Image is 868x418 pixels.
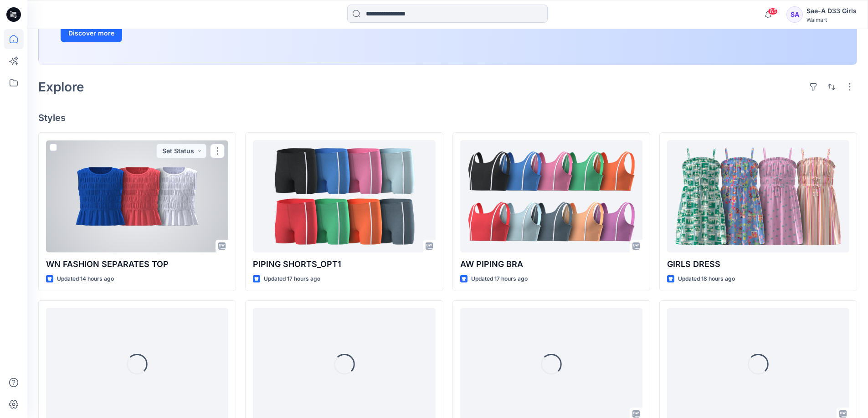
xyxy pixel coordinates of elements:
[46,258,228,271] p: WN FASHION SEPARATES TOP
[678,274,735,284] p: Updated 18 hours ago
[667,258,849,271] p: GIRLS DRESS
[253,140,435,252] a: PIPING SHORTS_OPT1
[61,24,266,42] a: Discover more
[786,6,803,23] div: SA
[460,140,642,252] a: AW PIPING BRA
[264,274,320,284] p: Updated 17 hours ago
[38,80,84,94] h2: Explore
[38,112,857,123] h4: Styles
[46,140,228,252] a: WN FASHION SEPARATES TOP
[471,274,528,284] p: Updated 17 hours ago
[806,16,857,23] div: Walmart
[57,274,114,284] p: Updated 14 hours ago
[768,8,778,15] span: 65
[806,5,857,16] div: Sae-A D33 Girls
[460,258,642,271] p: AW PIPING BRA
[667,140,849,252] a: GIRLS DRESS
[61,24,122,42] button: Discover more
[253,258,435,271] p: PIPING SHORTS_OPT1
